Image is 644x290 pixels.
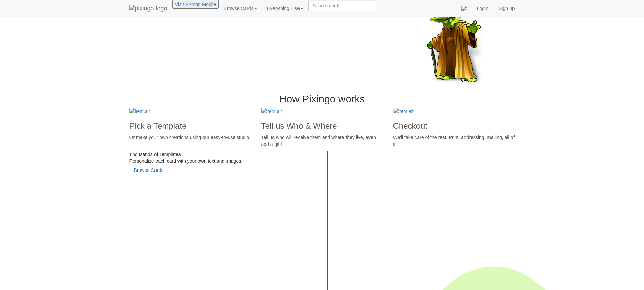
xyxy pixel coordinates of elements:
img: pixingo logo [129,5,167,12]
a: Browse Cards [129,164,168,176]
a: Tell us Who & Where Tell us who will receive them and where they live, even add a gift! [261,108,383,148]
a: Visit Pixingo Mobile [175,2,216,7]
a: Pick a Template Or make your own creations using our easy-to-use studio. [129,108,251,141]
div: Personalize each card with your own text and images. [129,158,317,164]
p: We'll take care of the rest! Print, addressing, mailing, all of it! [393,134,515,148]
div: Thousands of Templates [129,151,317,158]
h2: How Pixingo works [129,93,515,104]
img: item.alt [129,108,150,115]
p: Or make your own creations using our easy-to-use studio. [129,134,251,141]
a: Checkout We'll take care of the rest! Print, addressing, mailing, all of it! [393,108,515,148]
img: item.alt [393,108,414,115]
h3: Pick a Template [129,122,251,130]
h3: Checkout [393,122,515,130]
img: comments.svg [461,6,467,11]
img: item.alt [261,108,282,115]
h3: Tell us Who & Where [261,122,383,130]
p: Tell us who will receive them and where they live, even add a gift! [261,134,383,148]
